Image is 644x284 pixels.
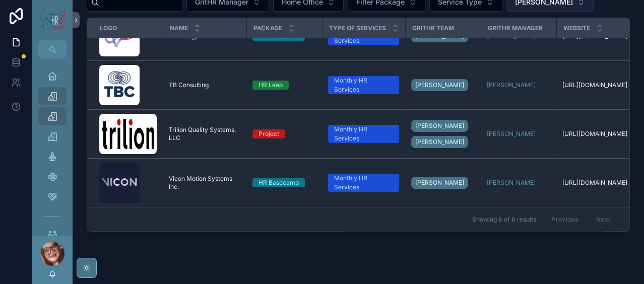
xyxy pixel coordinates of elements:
[488,24,543,32] span: GritHR Manager
[259,81,283,90] div: HR Leap
[334,125,393,143] div: Monthly HR Services
[169,81,209,89] span: TB Consulting
[487,179,536,187] a: [PERSON_NAME]
[169,81,240,89] a: TB Consulting
[415,138,464,146] span: [PERSON_NAME]
[562,179,627,187] a: [URL][DOMAIN_NAME]
[415,122,464,130] span: [PERSON_NAME]
[563,24,590,32] span: Website
[252,178,316,187] a: HR Basecamp
[411,77,475,93] a: [PERSON_NAME]
[99,163,140,203] img: vicon.jpg
[100,24,117,32] span: Logo
[487,81,550,89] a: [PERSON_NAME]
[169,175,240,191] a: Vicon Motion Systems Inc.
[253,24,282,32] span: Package
[328,125,399,143] a: Monthly HR Services
[411,177,468,189] a: [PERSON_NAME]
[334,76,393,94] div: Monthly HR Services
[99,65,157,105] a: generated_image-(2).png
[259,178,299,187] div: HR Basecamp
[328,76,399,94] a: Monthly HR Services
[99,65,140,105] img: generated_image-(2).png
[32,58,73,236] div: scrollable content
[99,163,157,203] a: vicon.jpg
[472,216,536,224] span: Showing 6 of 6 results
[487,81,536,89] a: [PERSON_NAME]
[328,174,399,192] a: Monthly HR Services
[487,130,536,138] a: [PERSON_NAME]
[411,118,475,150] a: [PERSON_NAME][PERSON_NAME]
[329,24,386,32] span: Type of Services
[252,81,316,90] a: HR Leap
[562,81,627,89] a: [URL][DOMAIN_NAME]
[487,179,550,187] a: [PERSON_NAME]
[99,114,157,154] img: trillion.jpg
[411,79,468,91] a: [PERSON_NAME]
[259,129,279,138] div: Project
[487,130,550,138] a: [PERSON_NAME]
[415,179,464,187] span: [PERSON_NAME]
[252,129,316,138] a: Project
[411,175,475,191] a: [PERSON_NAME]
[334,174,393,192] div: Monthly HR Services
[562,130,627,138] a: [URL][DOMAIN_NAME]
[169,126,240,142] a: Trilion Quality Systems, LLC
[170,24,188,32] span: Name
[38,5,67,35] img: App logo
[412,24,454,32] span: GritHR Team
[411,120,468,132] a: [PERSON_NAME]
[415,81,464,89] span: [PERSON_NAME]
[411,136,468,148] a: [PERSON_NAME]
